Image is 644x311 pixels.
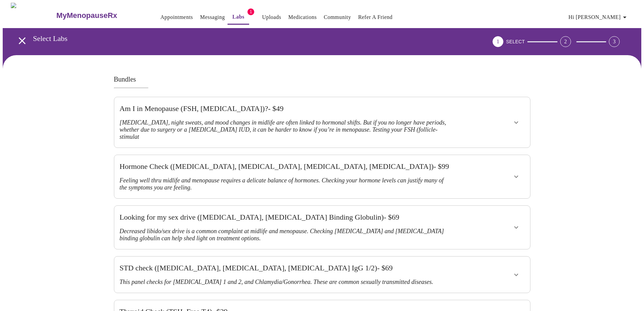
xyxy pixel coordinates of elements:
h3: MyMenopauseRx [56,11,117,20]
button: Messaging [197,10,228,24]
button: Hi [PERSON_NAME] [566,10,631,24]
button: Community [321,10,354,24]
a: Appointments [161,13,193,22]
button: open drawer [12,31,32,51]
a: Labs [232,12,244,22]
h3: Bundles [114,75,530,83]
h3: Looking for my sex drive ([MEDICAL_DATA], [MEDICAL_DATA] Binding Globulin) - $ 69 [120,213,451,222]
a: Messaging [200,13,225,22]
a: Uploads [262,13,281,22]
h3: [MEDICAL_DATA], night sweats, and mood changes in midlife are often linked to hormonal shifts. Bu... [120,119,451,140]
h3: Feeling well thru midlife and menopause requires a delicate balance of hormones. Checking your ho... [120,177,451,191]
span: Hi [PERSON_NAME] [569,13,629,22]
h3: Hormone Check ([MEDICAL_DATA], [MEDICAL_DATA], [MEDICAL_DATA], [MEDICAL_DATA]) - $ 99 [120,162,451,171]
div: 2 [560,36,571,47]
button: show more [508,219,524,236]
a: MyMenopauseRx [55,4,144,27]
button: show more [508,114,524,131]
button: Labs [228,10,249,25]
button: Uploads [259,10,284,24]
h3: Decreased libido/sex drive is a common complaint at midlife and menopause. Checking [MEDICAL_DATA... [120,228,451,242]
span: 1 [247,8,254,15]
div: 1 [493,36,503,47]
a: Medications [288,13,317,22]
img: MyMenopauseRx Logo [11,3,55,28]
span: SELECT [506,39,525,44]
h3: Select Labs [33,34,455,43]
button: Refer a Friend [355,10,395,24]
button: Medications [286,10,319,24]
button: show more [508,169,524,185]
div: 3 [609,36,620,47]
h3: Am I in Menopause (FSH, [MEDICAL_DATA])? - $ 49 [120,104,451,113]
a: Community [324,13,351,22]
h3: STD check ([MEDICAL_DATA], [MEDICAL_DATA], [MEDICAL_DATA] IgG 1/2) - $ 69 [120,264,451,272]
h3: This panel checks for [MEDICAL_DATA] 1 and 2, and Chlamydia/Gonorrhea. These are common sexually ... [120,279,451,286]
button: show more [508,267,524,283]
button: Appointments [158,10,196,24]
a: Refer a Friend [358,13,392,22]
